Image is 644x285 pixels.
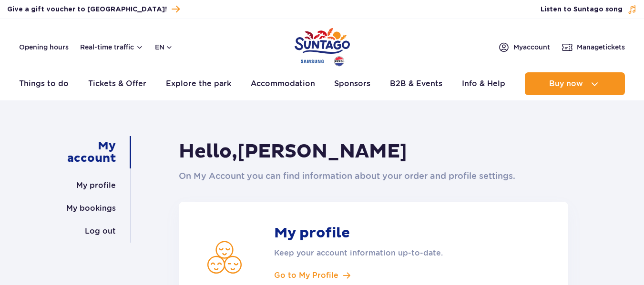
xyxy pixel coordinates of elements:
span: Listen to Suntago song [541,5,623,14]
a: Accommodation [251,72,315,95]
button: Buy now [525,72,625,95]
a: Managetickets [562,41,625,53]
span: Give a gift voucher to [GEOGRAPHIC_DATA]! [7,5,167,14]
span: My account [513,42,550,52]
a: Log out [85,220,116,243]
a: Things to do [19,72,69,95]
a: Give a gift voucher to [GEOGRAPHIC_DATA]! [7,3,180,16]
button: Real-time traffic [80,43,143,51]
a: Sponsors [334,72,370,95]
a: Opening hours [19,42,69,52]
a: My bookings [66,197,116,220]
span: Buy now [549,79,583,88]
a: B2B & Events [390,72,442,95]
p: Keep your account information up-to-date. [274,247,498,259]
a: Park of Poland [295,24,350,68]
button: en [155,42,173,52]
a: My account [54,136,116,168]
p: On My Account you can find information about your order and profile settings. [179,169,568,183]
span: Go to My Profile [274,270,338,281]
span: Manage tickets [577,42,625,52]
a: Tickets & Offer [88,72,146,95]
a: My profile [76,174,116,197]
h1: Hello, [179,140,568,164]
span: [PERSON_NAME] [237,140,407,164]
strong: My profile [274,225,498,242]
button: Listen to Suntago song [541,5,637,14]
a: Explore the park [166,72,231,95]
a: Myaccount [498,41,550,53]
a: Info & Help [462,72,505,95]
a: Go to My Profile [274,270,498,281]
